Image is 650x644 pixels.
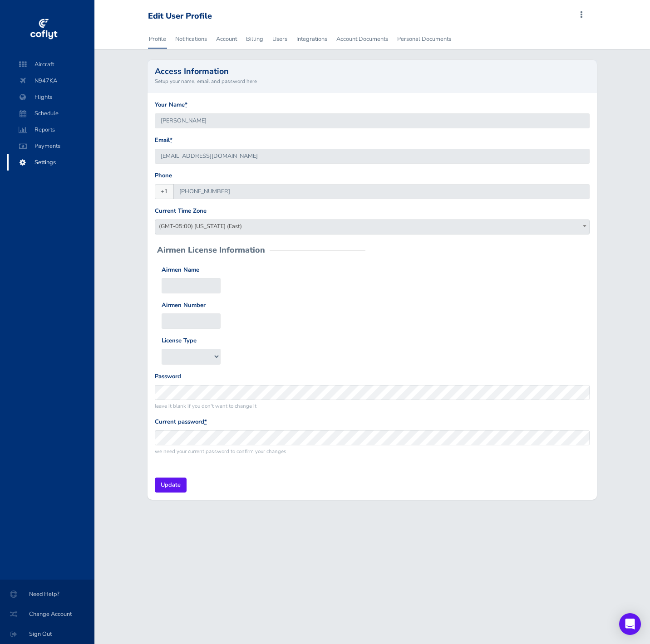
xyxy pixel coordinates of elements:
a: Account [215,29,238,49]
label: Airmen Name [162,265,199,275]
a: Account Documents [335,29,389,49]
span: Flights [16,89,85,105]
input: Update [155,478,187,493]
label: Phone [155,171,172,181]
span: Sign Out [11,626,84,642]
span: (GMT-05:00) Indiana (East) [155,220,590,234]
span: Reports [16,122,85,138]
label: Current Time Zone [155,206,207,216]
span: Schedule [16,105,85,122]
a: Users [271,29,288,49]
abbr: required [170,136,172,144]
label: Current password [155,417,207,427]
small: leave it blank if you don't want to change it [155,402,590,410]
abbr: required [185,101,187,109]
span: Settings [16,154,85,171]
span: Change Account [11,606,84,622]
span: +1 [155,184,174,199]
a: Integrations [295,29,328,49]
abbr: required [204,418,207,426]
label: Email [155,136,172,145]
a: Profile [148,29,167,49]
span: (GMT-05:00) Indiana (East) [155,220,589,233]
span: Need Help? [11,586,84,602]
span: Aircraft [16,56,85,73]
small: we need your current password to confirm your changes [155,447,590,455]
label: License Type [162,336,197,346]
img: coflyt logo [29,16,59,43]
label: Your Name [155,100,187,110]
h2: Access Information [155,67,590,75]
a: Personal Documents [396,29,452,49]
span: N947KA [16,73,85,89]
a: Notifications [174,29,208,49]
h2: Airmen License Information [157,246,265,254]
label: Airmen Number [162,301,206,310]
label: Password [155,372,181,381]
small: Setup your name, email and password here [155,77,590,85]
div: Open Intercom Messenger [619,613,641,635]
div: Edit User Profile [148,11,212,21]
span: Payments [16,138,85,154]
a: Billing [245,29,264,49]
